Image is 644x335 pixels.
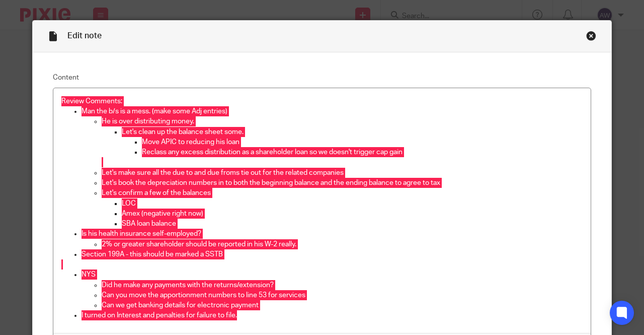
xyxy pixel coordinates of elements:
[122,198,583,209] p: LOC
[102,290,583,300] p: Can you move the apportionment numbers to line 53 for services
[102,188,583,198] p: Let's confirm a few of the balances
[102,116,583,126] p: He is over distributing money.
[102,178,583,188] p: Let's book the depreciation numbers in to both the beginning balance and the ending balance to ag...
[142,147,583,157] p: Reclass any excess distribution as a shareholder loan so we doesn't trigger cap gain
[67,32,102,40] span: Edit note
[82,310,583,320] p: I turned on Interest and penalties for failure to file.
[102,239,583,249] p: 2% or greater shareholder should be reported in his W-2 really.
[102,300,583,310] p: Can we get banking details for electronic payment
[122,127,583,137] p: Let's clean up the balance sheet some.
[122,219,583,229] p: SBA loan balance
[82,106,583,116] p: Man the b/s is a mess. (make some Adj entries)
[82,229,583,239] p: Is his health insurance self-employed?
[102,168,583,178] p: Let's make sure all the due to and due froms tie out for the related companies
[142,137,583,147] p: Move APIC to reducing his loan
[82,249,583,259] p: Section 199A - this should be marked a SSTB
[102,280,583,290] p: Did he make any payments with the returns/extension?
[82,270,583,280] p: NYS
[61,96,583,106] p: Review Comments:
[586,31,596,41] div: Close this dialog window
[53,73,591,83] label: Content
[122,209,583,219] p: Amex (negative right now)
